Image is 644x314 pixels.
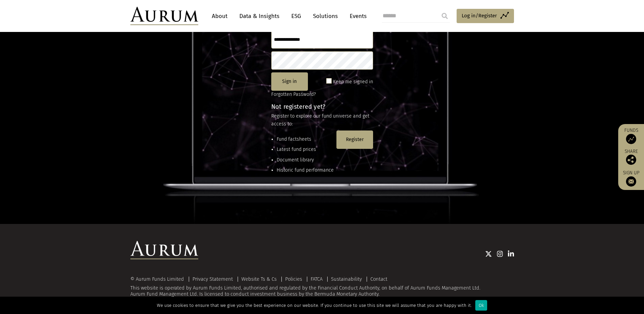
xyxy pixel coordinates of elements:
[130,241,198,259] img: Aurum Logo
[336,130,373,149] button: Register
[438,9,452,23] input: Submit
[497,250,503,257] img: Instagram icon
[475,300,487,311] div: Ok
[622,127,641,144] a: Funds
[288,10,305,22] a: ESG
[311,276,323,282] a: FATCA
[192,276,233,282] a: Privacy Statement
[462,12,497,20] span: Log in/Register
[626,155,636,165] img: Share this post
[208,10,231,22] a: About
[370,276,387,282] a: Contact
[333,78,373,86] label: Keep me signed in
[331,276,362,282] a: Sustainability
[277,167,334,174] li: Historic fund performance
[130,277,187,282] div: © Aurum Funds Limited
[457,9,514,23] a: Log in/Register
[241,276,277,282] a: Website Ts & Cs
[271,112,373,128] p: Register to explore our fund universe and get access to:
[626,176,636,187] img: Sign up to our newsletter
[346,10,367,22] a: Events
[271,104,373,110] h4: Not registered yet?
[130,276,514,297] div: This website is operated by Aurum Funds Limited, authorised and regulated by the Financial Conduc...
[626,134,636,144] img: Access Funds
[130,7,198,25] img: Aurum
[622,170,641,187] a: Sign up
[236,10,283,22] a: Data & Insights
[310,10,341,22] a: Solutions
[271,91,316,97] a: Forgotten Password?
[285,276,302,282] a: Policies
[508,250,514,257] img: Linkedin icon
[485,250,492,257] img: Twitter icon
[277,146,334,153] li: Latest fund prices
[277,136,334,143] li: Fund factsheets
[277,156,334,164] li: Document library
[271,72,308,91] button: Sign in
[622,149,641,165] div: Share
